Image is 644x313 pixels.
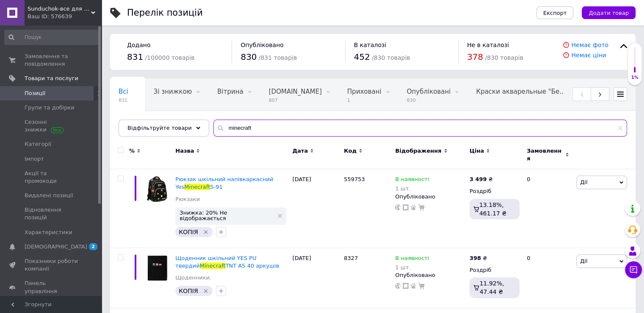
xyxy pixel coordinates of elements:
div: 1 шт. [395,264,429,271]
div: Перелік позицій [127,8,203,17]
a: Немає ціни [571,52,606,59]
span: Не в каталозі [467,42,509,48]
span: / 831 товарів [259,54,297,61]
svg: Видалити мітку [202,229,209,235]
span: 831 [119,97,128,103]
svg: Видалити мітку [202,288,209,294]
span: Sunduchok-все для творчості [28,5,91,13]
span: Назва [175,147,194,155]
span: Ціна [470,147,484,155]
span: Відновлення позицій [25,206,78,221]
input: Пошук по назві позиції, артикулу і пошуковим запитам [213,120,627,137]
span: Відображення [395,147,441,155]
span: Експорт [543,10,567,16]
span: КОПІЯ [179,288,198,294]
div: Роздріб [470,187,520,195]
span: 452 [354,52,370,62]
span: Позиції [25,89,45,97]
span: Імпорт [25,155,44,163]
span: Акції та промокоди [25,170,78,185]
span: Дата [293,147,308,155]
span: Знижка: 20% Не відображається [180,210,273,221]
div: Fotokarton Folia B2, 300грамів [110,111,211,143]
span: Дії [580,179,587,185]
span: Код [344,147,357,155]
div: ₴ [470,254,487,262]
span: 1 [347,97,381,103]
span: 13.18%, 461.17 ₴ [479,201,506,217]
span: Замовлення [527,147,563,162]
button: Додати товар [582,6,636,19]
span: Групи та добірки [25,104,75,112]
a: Щоденник шкільний YES PU твердийMinecraftTNT А5 40 аркушів [175,255,279,269]
div: 0 [522,248,574,308]
span: Minecraft [184,184,210,190]
span: Опубліковано [240,42,284,48]
span: Товари та послуги [25,75,78,82]
span: Приховані [347,88,381,95]
a: Рюкзак шкільний напівкаркасний YesMinecraftS-91 [175,176,273,190]
span: Зі знижкою [154,88,192,95]
span: Характеристики [25,229,72,236]
div: 0 [522,169,574,248]
b: 3 499 [470,176,487,182]
span: 378 [467,52,483,62]
a: Немає фото [571,42,608,48]
a: Щоденники. [175,274,211,282]
div: Ваш ID: 576639 [28,13,102,20]
span: % [129,147,135,155]
span: Додати товар [589,10,629,16]
span: Minecraft [200,263,226,269]
span: Видалені позиції [25,192,73,199]
div: 1% [628,75,641,81]
button: Експорт [536,6,574,19]
img: Рюкзак шкільний напівкаркасний Yes Minecraft S-91 [144,176,171,203]
img: Щоденник шкільний YES PU твердий Minecraft TNT А5 40 аркушів [144,254,171,282]
span: 831 [127,52,143,62]
span: Краски акварельные "Бе... [476,88,565,95]
span: TNT А5 40 аркушів [226,263,279,269]
span: В наявності [395,255,429,264]
span: S-91 [210,184,223,190]
span: [DOMAIN_NAME] [269,88,322,95]
span: Рюкзак шкільний напівкаркасний Yes [175,176,273,190]
a: Рюкзаки [175,196,200,203]
div: Опубліковано [395,193,465,201]
span: Всі [119,88,128,95]
span: 559753 [344,176,365,182]
div: [DATE] [290,169,342,248]
span: Опубліковані [407,88,451,95]
span: Відфільтруйте товари [127,125,192,131]
span: 830 [407,97,451,103]
span: Дії [580,258,587,264]
span: 8327 [344,255,358,261]
span: 11.92%, 47.44 ₴ [480,280,504,295]
div: 1 шт. [395,185,429,192]
span: Замовлення та повідомлення [25,53,78,68]
span: Fotokarton Folia B2, 3... [119,120,194,128]
span: В каталозі [354,42,387,48]
div: Роздріб [470,266,520,274]
span: Категорії [25,140,51,148]
span: / 100000 товарів [145,54,194,61]
button: Чат з покупцем [625,261,642,278]
div: Краски акварельные "Белые ночи" [467,79,582,111]
span: Панель управління [25,279,78,295]
span: Вітрина [217,88,243,95]
span: / 830 товарів [485,54,523,61]
div: [DATE] [290,248,342,308]
b: 398 [470,255,481,261]
span: Показники роботи компанії [25,257,78,273]
span: Щоденник шкільний YES PU твердий [175,255,256,269]
span: [DEMOGRAPHIC_DATA] [25,243,87,251]
span: В наявності [395,176,429,185]
div: Опубліковано [395,271,465,279]
span: 807 [269,97,322,103]
span: КОПІЯ [179,229,198,235]
span: Сезонні знижки [25,118,78,134]
span: 830 [240,52,257,62]
span: Додано [127,42,150,48]
span: 2 [89,243,97,250]
div: ₴ [470,176,493,183]
input: Пошук [4,30,100,45]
